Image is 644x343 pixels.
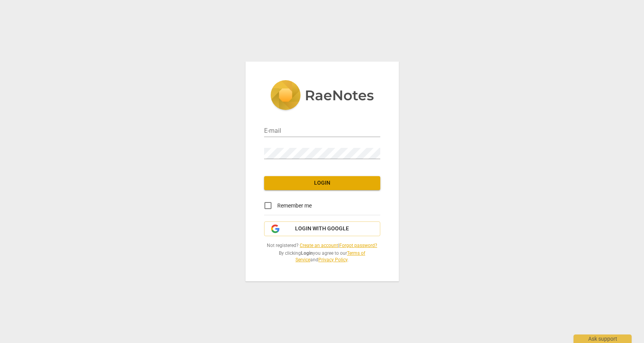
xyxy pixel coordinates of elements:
button: Login with Google [264,221,380,236]
b: Login [301,250,313,256]
div: Ask support [574,334,632,343]
span: Login [270,179,374,187]
span: By clicking you agree to our and . [264,250,380,263]
span: Login with Google [295,225,349,233]
img: 5ac2273c67554f335776073100b6d88f.svg [270,80,374,112]
span: Not registered? | [264,242,380,249]
span: Remember me [277,202,312,210]
button: Login [264,176,380,190]
a: Terms of Service [295,250,365,262]
a: Create an account [300,243,338,248]
a: Privacy Policy [318,257,347,262]
a: Forgot password? [339,243,377,248]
